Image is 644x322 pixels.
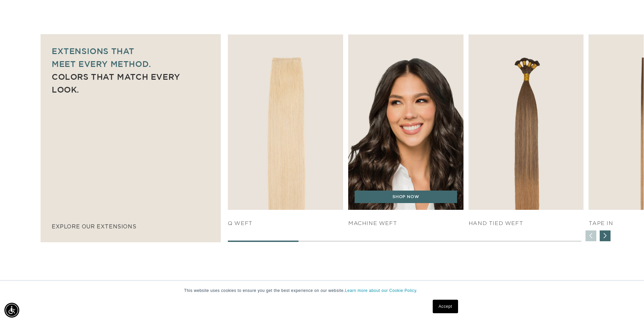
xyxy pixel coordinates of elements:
p: Colors that match every look. [52,70,210,96]
img: Machine Weft [345,30,466,214]
p: explore our extensions [52,222,210,232]
div: Next slide [600,230,611,241]
h4: q weft [228,220,343,227]
h4: Machine Weft [348,220,463,227]
div: 2 / 7 [348,34,463,227]
p: Extensions that [52,45,210,57]
p: meet every method. [52,57,210,70]
div: 3 / 7 [469,34,584,227]
p: This website uses cookies to ensure you get the best experience on our website. [184,288,460,294]
div: Accessibility Menu [4,303,19,318]
div: 1 / 7 [228,34,343,227]
a: SHOP NOW [355,191,457,203]
iframe: Chat Widget [610,290,644,322]
a: Learn more about our Cookie Policy. [345,288,418,293]
h4: HAND TIED WEFT [469,220,584,227]
a: Accept [433,300,458,313]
